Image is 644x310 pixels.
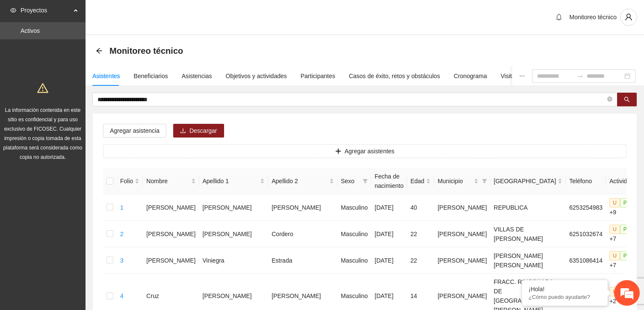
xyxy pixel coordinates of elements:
span: La información contenida en este sitio es confidencial y para uso exclusivo de FICOSEC. Cualquier... [3,107,83,160]
span: search [624,97,630,103]
td: [PERSON_NAME] [199,221,269,247]
span: U [609,287,620,296]
span: ellipsis [519,73,525,79]
td: 22 [407,247,434,274]
th: Colonia [490,168,566,194]
td: [PERSON_NAME] [434,221,490,247]
span: P [620,225,630,234]
div: Cronograma [454,71,487,81]
button: downloadDescargar [173,124,224,137]
td: [PERSON_NAME] [143,194,199,221]
a: 4 [120,292,124,299]
div: Asistencias [182,71,212,81]
button: user [620,9,637,26]
button: Agregar asistencia [103,124,166,137]
td: [DATE] [371,194,407,221]
button: plusAgregar asistentes [103,144,626,158]
td: [PERSON_NAME] [268,194,337,221]
td: [DATE] [371,221,407,247]
div: Asistentes [92,71,120,81]
td: [PERSON_NAME] [143,247,199,274]
span: P [620,198,630,208]
span: plus [335,148,341,155]
th: Nombre [143,168,199,194]
div: Visita de campo y entregables [501,71,581,81]
span: Edad [411,176,425,186]
button: ellipsis [512,66,532,86]
span: bell [552,14,565,20]
td: 40 [407,194,434,221]
button: search [617,93,637,106]
div: Beneficiarios [134,71,168,81]
span: arrow-left [96,47,103,54]
span: download [180,128,186,135]
span: filter [363,178,368,184]
span: to [576,73,583,79]
span: filter [361,175,369,187]
td: VILLAS DE [PERSON_NAME] [490,221,566,247]
td: +9 [606,194,637,221]
div: Participantes [301,71,335,81]
th: Edad [407,168,434,194]
td: Masculino [337,221,371,247]
span: swap-right [576,73,583,79]
span: Apellido 1 [203,176,259,186]
td: [PERSON_NAME] [434,194,490,221]
span: U [609,225,620,234]
span: Monitoreo técnico [569,14,617,20]
span: [GEOGRAPHIC_DATA] [494,176,556,186]
span: Nombre [146,176,189,186]
span: eye [10,7,16,13]
td: 6251032674 [566,221,606,247]
span: Sexo [341,176,359,186]
a: 2 [120,231,124,237]
span: warning [37,82,48,94]
div: Casos de éxito, retos y obstáculos [349,71,440,81]
td: Masculino [337,247,371,274]
button: bell [552,10,566,24]
span: Apellido 2 [272,176,328,186]
a: 3 [120,257,124,264]
div: Back [96,47,103,55]
span: Agregar asistentes [345,146,395,156]
span: close-circle [607,96,612,104]
span: Descargar [189,126,217,135]
th: Municipio [434,168,490,194]
th: Folio [117,168,143,194]
span: filter [482,178,487,184]
span: close-circle [607,97,612,102]
span: Folio [120,176,133,186]
div: Objetivos y actividades [226,71,287,81]
p: ¿Cómo puedo ayudarte? [529,294,601,300]
span: U [609,198,620,208]
span: user [620,13,637,21]
td: 6351086414 [566,247,606,274]
td: 22 [407,221,434,247]
a: Activos [21,27,40,34]
td: [PERSON_NAME] [PERSON_NAME] [490,247,566,274]
th: Apellido 1 [199,168,269,194]
td: +7 [606,247,637,274]
td: REPUBLICA [490,194,566,221]
th: Apellido 2 [268,168,337,194]
td: Viniegra [199,247,269,274]
td: [PERSON_NAME] [434,247,490,274]
td: [PERSON_NAME] [199,194,269,221]
span: Agregar asistencia [110,126,160,135]
th: Teléfono [566,168,606,194]
td: Masculino [337,194,371,221]
td: Estrada [268,247,337,274]
th: Actividad [606,168,637,194]
td: [DATE] [371,247,407,274]
span: filter [480,175,489,187]
td: 6253254983 [566,194,606,221]
td: +7 [606,221,637,247]
div: ¡Hola! [529,286,601,292]
span: P [620,251,630,260]
span: Proyectos [21,2,71,19]
td: [PERSON_NAME] [143,221,199,247]
th: Fecha de nacimiento [371,168,407,194]
span: Municipio [437,176,472,186]
td: Cordero [268,221,337,247]
span: Monitoreo técnico [109,44,183,58]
